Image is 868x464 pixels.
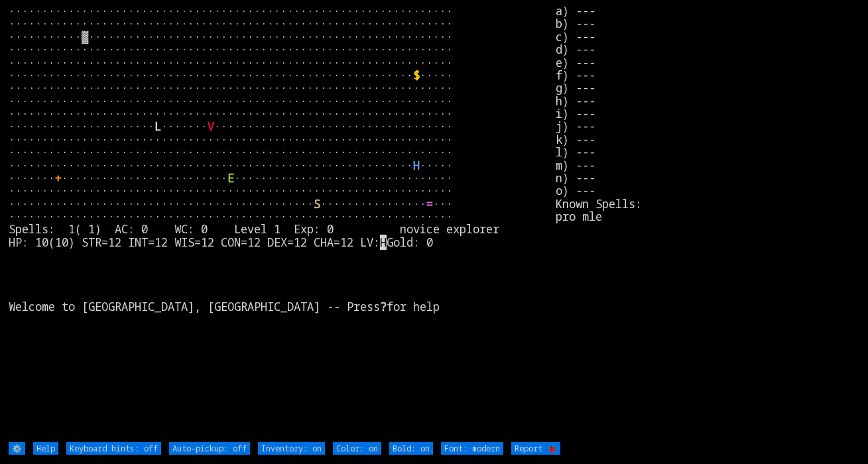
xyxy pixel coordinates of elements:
input: Font: modern [441,442,503,455]
b: ? [380,299,387,314]
font: = [426,196,433,211]
font: L [155,119,161,134]
larn: ··································································· ·····························... [9,5,556,441]
stats: a) --- b) --- c) --- d) --- e) --- f) --- g) --- h) --- i) --- j) --- k) --- l) --- m) --- n) ---... [556,5,859,441]
input: Color: on [333,442,381,455]
font: S [314,196,320,211]
font: V [208,119,214,134]
input: ⚙️ [9,442,25,455]
input: Report 🐞 [511,442,560,455]
mark: H [380,235,387,250]
input: Keyboard hints: off [66,442,161,455]
font: $ [413,68,420,83]
font: + [55,170,62,186]
input: Bold: on [389,442,433,455]
font: E [227,170,234,186]
font: H [413,158,420,173]
input: Auto-pickup: off [169,442,250,455]
input: Inventory: on [258,442,325,455]
input: Help [33,442,58,455]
